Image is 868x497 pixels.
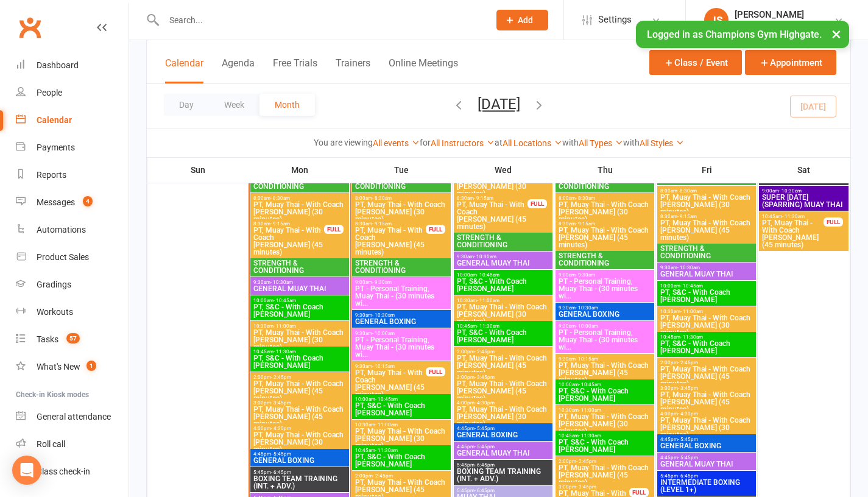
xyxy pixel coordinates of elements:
[678,455,698,460] span: - 5:45pm
[475,349,495,354] span: - 2:45pm
[649,50,742,75] button: Class / Event
[660,214,753,219] span: 8:30am
[558,413,652,435] span: PT, Muay Thai - With Coach [PERSON_NAME] (30 minutes)
[37,197,75,207] div: Messages
[735,20,834,31] div: Champions Gym Highgate
[677,188,697,194] span: - 8:30am
[758,157,850,183] th: Sat
[253,400,347,406] span: 3:00pm
[16,326,129,353] a: Tasks 57
[355,422,448,428] span: 10:30am
[253,349,347,354] span: 10:45am
[576,196,595,201] span: - 8:30am
[660,245,753,259] span: STRENGTH & CONDITIONING
[623,138,640,147] strong: with
[558,407,652,413] span: 10:30am
[475,400,495,406] span: - 4:30pm
[16,161,129,189] a: Reports
[16,216,129,244] a: Automations
[558,459,652,464] span: 2:00pm
[253,475,347,490] span: BOXING TEAM TRAINING (INT. + ADV.)
[660,270,753,278] span: GENERAL MUAY THAI
[372,280,392,285] span: - 9:30am
[579,433,601,439] span: - 11:30am
[351,157,453,183] th: Tue
[373,138,420,148] a: All events
[660,391,753,413] span: PT, Muay Thai - With Coach [PERSON_NAME] (45 minutes)
[456,272,550,278] span: 10:00am
[558,227,652,248] span: PT, Muay Thai - With Coach [PERSON_NAME] (45 minutes)
[456,234,550,248] span: STRENGTH & CONDITIONING
[475,462,495,468] span: - 6:45pm
[431,138,495,148] a: All Instructors
[37,143,75,152] div: Payments
[253,323,347,329] span: 10:30am
[253,175,347,190] span: STRENGTH & CONDITIONING
[253,227,325,256] span: PT, Muay Thai - With Coach [PERSON_NAME] (45 minutes)
[660,411,753,417] span: 4:00pm
[270,280,293,285] span: - 10:30am
[270,196,290,201] span: - 8:30am
[660,460,753,468] span: GENERAL MUAY THAI
[37,88,62,97] div: People
[660,314,753,336] span: PT, Muay Thai - With Coach [PERSON_NAME] (30 minutes)
[629,488,649,497] div: FULL
[355,397,448,402] span: 10:00am
[15,12,45,43] a: Clubworx
[222,57,255,83] button: Agenda
[456,375,550,380] span: 3:00pm
[336,57,370,83] button: Trainers
[37,412,111,421] div: General attendance
[253,457,347,464] span: GENERAL BOXING
[270,221,290,227] span: - 9:15am
[824,217,843,227] div: FULL
[678,411,698,417] span: - 4:30pm
[456,488,550,493] span: 5:45pm
[355,336,448,358] span: PT - Personal Training, Muay Thai - (30 minutes wi...
[456,196,528,201] span: 8:30am
[355,201,448,223] span: PT, Muay Thai - With Coach [PERSON_NAME] (30 minutes)
[735,9,834,20] div: [PERSON_NAME]
[495,138,503,147] strong: at
[660,283,753,289] span: 10:00am
[66,333,80,344] span: 57
[660,386,753,391] span: 3:00pm
[558,433,652,439] span: 10:45am
[456,400,550,406] span: 4:00pm
[477,272,499,278] span: - 10:45am
[253,451,347,457] span: 4:45pm
[271,470,291,475] span: - 6:45pm
[474,254,496,259] span: - 10:30am
[249,157,351,183] th: Mon
[16,107,129,134] a: Calendar
[558,464,652,486] span: PT, Muay Thai - With Coach [PERSON_NAME] (45 minutes)
[640,138,684,148] a: All Styles
[355,259,448,274] span: STRENGTH & CONDITIONING
[355,402,448,417] span: PT, S&C - With Coach [PERSON_NAME]
[355,280,448,285] span: 9:00am
[389,57,458,83] button: Online Meetings
[518,15,533,25] span: Add
[12,456,41,485] div: Open Intercom Messenger
[37,467,90,476] div: Class check-in
[576,221,595,227] span: - 9:15am
[558,175,652,190] span: STRENGTH & CONDITIONING
[355,364,426,369] span: 9:30am
[456,259,550,267] span: GENERAL MUAY THAI
[477,298,499,303] span: - 11:00am
[16,271,129,298] a: Gradings
[37,252,89,262] div: Product Sales
[680,283,703,289] span: - 10:45am
[660,289,753,303] span: PT, S&C - With Coach [PERSON_NAME]
[456,431,550,439] span: GENERAL BOXING
[37,170,66,180] div: Reports
[16,431,129,458] a: Roll call
[83,196,93,206] span: 4
[37,334,58,344] div: Tasks
[253,426,347,431] span: 4:00pm
[660,455,753,460] span: 4:45pm
[558,387,652,402] span: PT, S&C - With Coach [PERSON_NAME]
[37,280,71,289] div: Gradings
[420,138,431,147] strong: for
[355,369,426,398] span: PT, Muay Thai - With Coach [PERSON_NAME] (45 minutes)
